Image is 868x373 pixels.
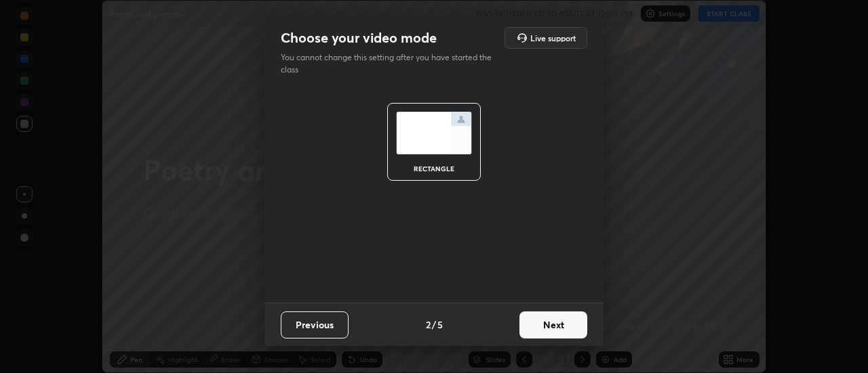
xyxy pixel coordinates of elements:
h2: Choose your video mode [281,29,437,47]
p: You cannot change this setting after you have started the class [281,51,500,76]
h4: 5 [437,317,443,332]
div: rectangle [407,165,461,172]
button: Previous [281,311,349,338]
img: normalScreenIcon.ae25ed63.svg [396,112,472,154]
h4: 2 [426,317,431,332]
h4: / [432,317,436,332]
h5: Live support [530,34,576,42]
button: Next [519,311,587,338]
